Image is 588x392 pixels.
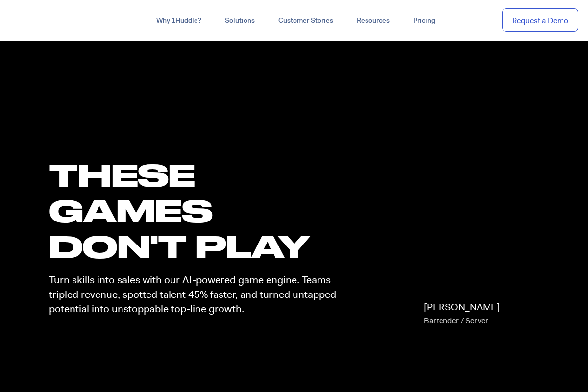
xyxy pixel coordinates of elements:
p: [PERSON_NAME] [424,300,500,328]
p: Turn skills into sales with our AI-powered game engine. Teams tripled revenue, spotted talent 45%... [49,273,345,316]
a: Solutions [213,12,267,29]
a: Resources [345,12,401,29]
h1: these GAMES DON'T PLAY [49,157,345,265]
a: Why 1Huddle? [145,12,213,29]
a: Customer Stories [267,12,345,29]
a: Request a Demo [502,8,578,32]
a: Pricing [401,12,447,29]
span: Bartender / Server [424,316,488,326]
img: ... [10,11,80,29]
